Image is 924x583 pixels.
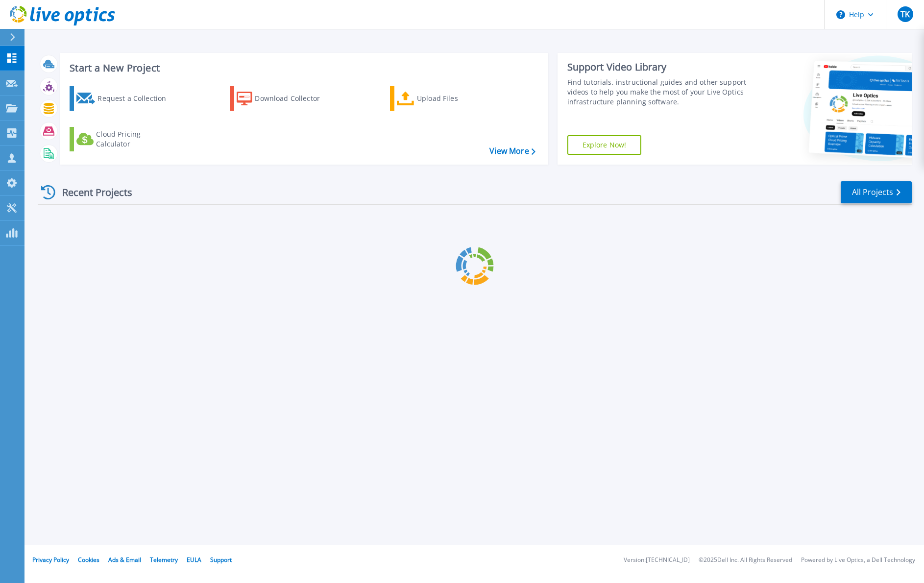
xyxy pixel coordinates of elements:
[567,135,642,155] a: Explore Now!
[38,180,146,204] div: Recent Projects
[108,556,141,564] a: Ads & Email
[70,127,179,151] a: Cloud Pricing Calculator
[567,77,748,107] div: Find tutorials, instructional guides and other support videos to help you make the most of your L...
[70,86,179,111] a: Request a Collection
[210,556,232,564] a: Support
[78,556,99,564] a: Cookies
[489,146,535,156] a: View More
[417,89,495,108] div: Upload Files
[255,89,333,108] div: Download Collector
[841,181,912,203] a: All Projects
[900,10,910,18] span: TK
[390,86,499,111] a: Upload Files
[97,89,176,108] div: Request a Collection
[230,86,339,111] a: Download Collector
[699,557,792,563] li: © 2025 Dell Inc. All Rights Reserved
[567,61,748,73] div: Support Video Library
[187,556,201,564] a: EULA
[624,557,690,563] li: Version: [TECHNICAL_ID]
[32,556,69,564] a: Privacy Policy
[801,557,915,563] li: Powered by Live Optics, a Dell Technology
[70,63,535,73] h3: Start a New Project
[150,556,178,564] a: Telemetry
[96,129,174,149] div: Cloud Pricing Calculator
